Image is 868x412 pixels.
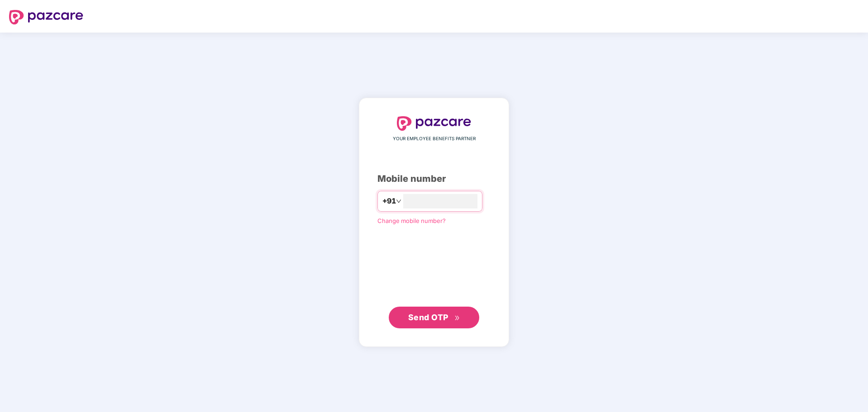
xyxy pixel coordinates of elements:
[396,199,401,204] span: down
[397,116,471,131] img: logo
[377,217,446,224] a: Change mobile number?
[382,195,396,207] span: +91
[393,135,476,142] span: YOUR EMPLOYEE BENEFITS PARTNER
[408,313,448,322] span: Send OTP
[377,172,491,186] div: Mobile number
[454,315,460,321] span: double-right
[389,307,479,328] button: Send OTPdouble-right
[9,10,83,24] img: logo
